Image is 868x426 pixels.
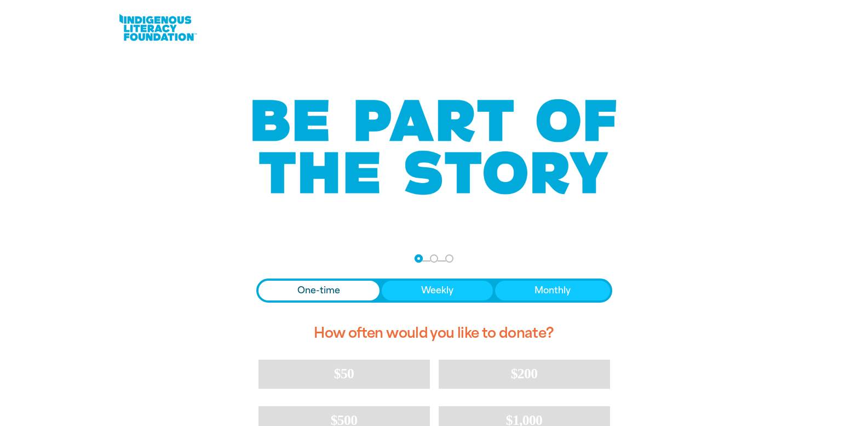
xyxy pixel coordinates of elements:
button: Weekly [382,281,493,300]
button: $200 [439,360,610,388]
span: One-time [297,284,340,297]
span: $50 [334,366,354,382]
img: Be part of the story [243,77,626,217]
button: Navigate to step 1 of 3 to enter your donation amount [415,254,423,263]
span: Weekly [421,284,453,297]
button: Navigate to step 3 of 3 to enter your payment details [445,254,453,263]
div: Donation frequency [256,279,612,303]
button: Monthly [495,281,610,300]
button: One-time [258,281,380,300]
span: $200 [511,366,538,382]
h2: How often would you like to donate? [256,316,612,351]
button: Navigate to step 2 of 3 to enter your details [430,254,438,263]
button: $50 [258,360,430,388]
span: Monthly [534,284,571,297]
